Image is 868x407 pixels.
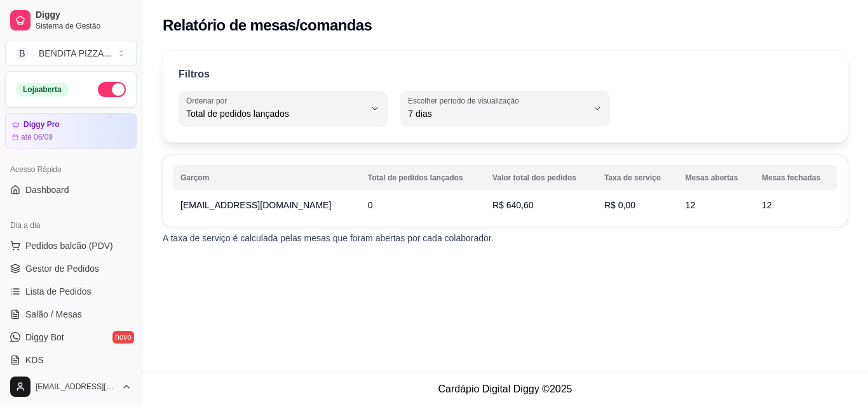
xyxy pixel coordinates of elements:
button: Alterar Status [98,82,126,97]
a: DiggySistema de Gestão [5,5,137,36]
a: Lista de Pedidos [5,281,137,302]
span: 12 [762,200,772,210]
span: Total de pedidos lançados [186,107,365,120]
span: Diggy [36,10,132,21]
span: [EMAIL_ADDRESS][DOMAIN_NAME] [36,382,116,392]
a: Diggy Botnovo [5,327,137,347]
a: Gestor de Pedidos [5,258,137,279]
span: [EMAIL_ADDRESS][DOMAIN_NAME] [180,199,331,211]
span: Salão / Mesas [25,308,82,321]
article: Diggy Pro [24,120,60,130]
footer: Cardápio Digital Diggy © 2025 [142,371,868,407]
span: B [16,47,29,60]
span: KDS [25,354,44,366]
span: Lista de Pedidos [25,285,92,298]
div: BENDITA PIZZA ... [39,47,111,60]
span: Gestor de Pedidos [25,262,99,275]
span: Diggy Bot [25,331,64,344]
span: 7 dias [408,107,587,120]
button: Ordenar porTotal de pedidos lançados [179,91,388,126]
article: até 06/09 [21,132,53,142]
label: Escolher período de visualização [408,95,523,106]
th: Mesas abertas [678,165,754,190]
th: Mesas fechadas [754,165,837,190]
button: Select a team [5,41,137,66]
th: Taxa de serviço [597,165,678,190]
div: Loja aberta [16,83,69,97]
div: Dia a dia [5,215,137,236]
button: Pedidos balcão (PDV) [5,236,137,256]
p: A taxa de serviço é calculada pelas mesas que foram abertas por cada colaborador. [163,232,848,244]
span: 12 [686,200,696,210]
label: Ordenar por [186,95,231,106]
p: Filtros [179,67,210,82]
a: Diggy Proaté 06/09 [5,113,137,149]
span: R$ 640,60 [492,200,534,210]
span: 0 [368,200,373,210]
button: [EMAIL_ADDRESS][DOMAIN_NAME] [5,371,137,402]
a: Dashboard [5,180,137,200]
th: Garçom [173,165,360,190]
span: Dashboard [25,183,69,196]
th: Total de pedidos lançados [360,165,485,190]
div: Acesso Rápido [5,159,137,180]
span: Pedidos balcão (PDV) [25,239,113,252]
th: Valor total dos pedidos [485,165,597,190]
span: Sistema de Gestão [36,21,132,31]
h2: Relatório de mesas/comandas [163,15,372,36]
button: Escolher período de visualização7 dias [400,91,609,126]
a: KDS [5,350,137,370]
a: Salão / Mesas [5,304,137,324]
span: R$ 0,00 [604,200,635,210]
